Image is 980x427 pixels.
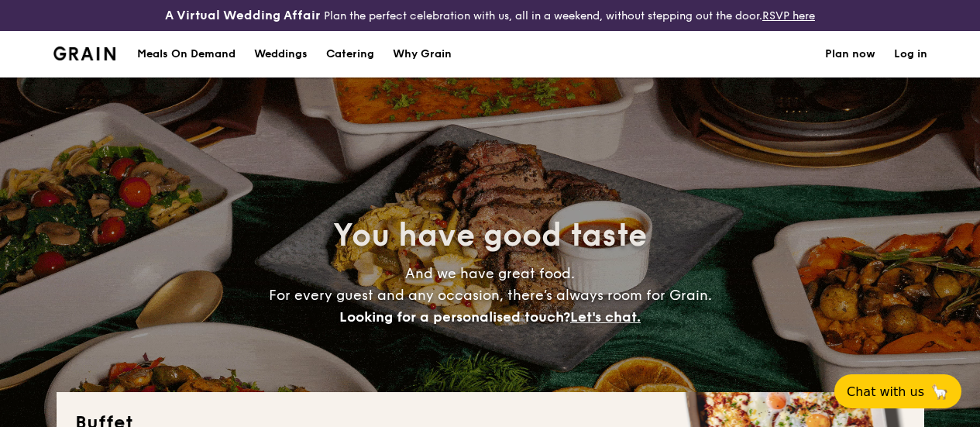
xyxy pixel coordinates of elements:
span: You have good taste [333,217,647,254]
h4: A Virtual Wedding Affair [165,6,321,25]
a: Catering [317,31,383,77]
a: Why Grain [383,31,461,77]
a: Log in [894,31,927,77]
span: Looking for a personalised touch? [339,308,570,325]
h1: Catering [326,31,374,77]
div: Meals On Demand [137,31,236,77]
span: And we have great food. For every guest and any occasion, there’s always room for Grain. [269,265,712,325]
button: Chat with us🦙 [834,374,961,408]
a: RSVP here [762,9,815,22]
span: 🦙 [930,383,949,401]
div: Plan the perfect celebration with us, all in a weekend, without stepping out the door. [163,6,817,25]
div: Weddings [254,31,308,77]
img: Grain [53,46,116,60]
a: Logotype [53,46,116,60]
span: Chat with us [847,384,924,399]
a: Plan now [825,31,875,77]
a: Meals On Demand [128,31,245,77]
span: Let's chat. [570,308,641,325]
a: Weddings [245,31,317,77]
div: Why Grain [393,31,452,77]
